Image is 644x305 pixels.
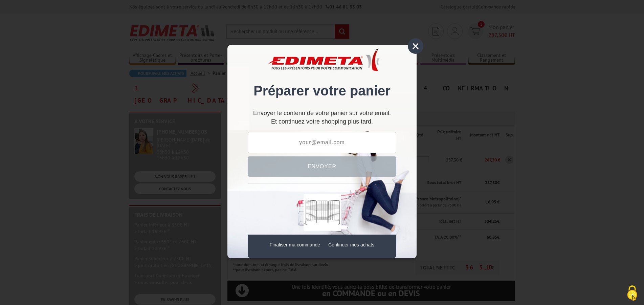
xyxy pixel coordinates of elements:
[248,112,396,125] div: Et continuez votre shopping plus tard.
[248,55,396,106] div: Préparer votre panier
[620,282,644,305] button: Cookies (fenêtre modale)
[408,38,423,54] div: ×
[624,285,641,302] img: Cookies (fenêtre modale)
[248,156,396,177] button: Envoyer
[248,112,396,114] p: Envoyer le contenu de votre panier sur votre email.
[328,242,374,247] a: Continuer mes achats
[248,132,396,153] input: your@email.com
[270,242,320,247] a: Finaliser ma commande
